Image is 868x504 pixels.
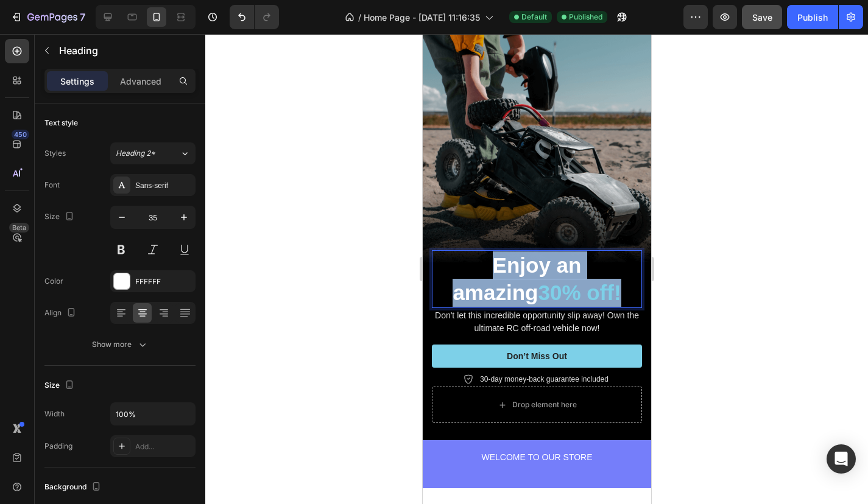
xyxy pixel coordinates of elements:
div: Beta [9,223,29,233]
div: Size [44,209,77,225]
div: 450 [12,130,29,139]
div: Padding [44,441,72,452]
div: Size [44,377,77,394]
p: Advanced [120,75,161,88]
div: Text style [44,117,78,128]
button: Publish [787,5,838,29]
div: FFFFFF [135,276,192,287]
p: 7 [80,10,85,24]
div: Font [44,180,60,191]
button: Show more [44,334,196,355]
div: Width [44,408,65,419]
div: Align [44,305,79,321]
div: Sans-serif [135,180,192,191]
div: Show more [92,338,149,351]
iframe: Design area [423,34,651,504]
input: Auto [111,403,195,425]
span: Save [752,12,772,23]
button: Save [742,5,782,29]
div: Add... [135,441,192,452]
div: Undo/Redo [230,5,279,29]
div: Background [44,479,104,495]
span: / [358,11,361,24]
span: Published [569,12,602,23]
div: Publish [797,11,828,24]
span: Home Page - [DATE] 11:16:35 [364,11,480,24]
div: Styles [44,148,66,159]
span: Default [521,12,547,23]
button: Heading 2* [110,142,196,164]
div: Color [44,276,63,287]
div: Open Intercom Messenger [827,444,856,474]
p: Heading [59,43,191,58]
button: 7 [5,5,91,29]
span: Heading 2* [116,148,155,159]
p: Settings [60,75,94,88]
